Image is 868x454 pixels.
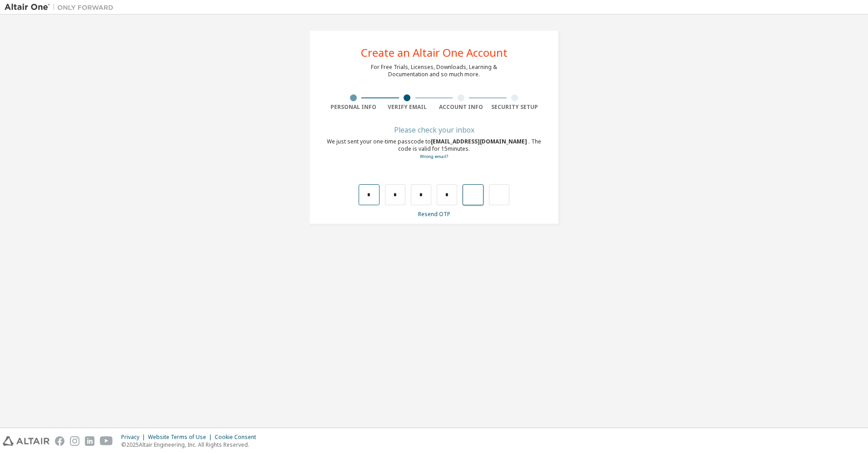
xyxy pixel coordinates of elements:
p: © 2025 Altair Engineering, Inc. All Rights Reserved. [121,441,261,449]
div: Create an Altair One Account [361,47,508,58]
a: Resend OTP [418,210,450,218]
div: Please check your inbox [326,127,542,133]
div: Account Info [434,104,488,111]
img: altair_logo.svg [3,436,49,446]
span: [EMAIL_ADDRESS][DOMAIN_NAME] [431,138,528,145]
div: Security Setup [488,104,542,111]
div: For Free Trials, Licenses, Downloads, Learning & Documentation and so much more. [371,64,497,78]
div: We just sent your one-time passcode to . The code is valid for 15 minutes. [326,138,542,160]
img: linkedin.svg [85,436,94,446]
img: instagram.svg [70,436,79,446]
img: facebook.svg [55,436,64,446]
img: Altair One [5,3,118,12]
div: Cookie Consent [215,434,261,441]
div: Verify Email [380,104,434,111]
div: Privacy [121,434,148,441]
img: youtube.svg [100,436,113,446]
div: Personal Info [326,104,380,111]
div: Website Terms of Use [148,434,215,441]
a: Go back to the registration form [420,153,448,159]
